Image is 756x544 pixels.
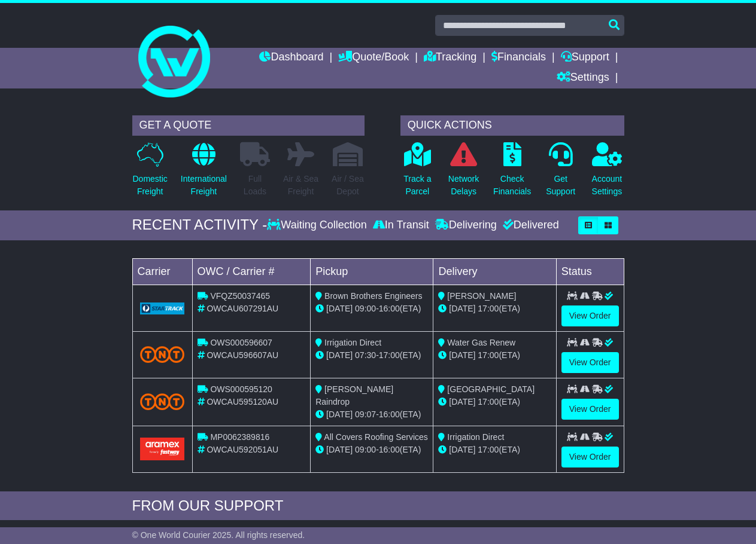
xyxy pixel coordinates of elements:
div: - (ETA) [315,349,428,362]
a: GetSupport [545,142,576,204]
p: Air / Sea Depot [332,173,364,198]
a: InternationalFreight [180,142,227,204]
span: 17:00 [478,397,499,407]
p: Air & Sea Freight [283,173,318,198]
td: Delivery [433,258,556,285]
span: Brown Brothers Engineers [324,291,422,301]
a: Settings [557,68,609,88]
span: [DATE] [449,350,475,360]
a: AccountSettings [591,142,623,204]
span: OWCAU592051AU [207,445,278,454]
div: Delivered [500,219,559,232]
img: TNT_Domestic.png [140,393,185,409]
span: [DATE] [326,445,353,454]
span: OWS000595120 [210,384,272,394]
a: NetworkDelays [448,142,479,204]
span: OWCAU596607AU [207,350,278,360]
span: Irrigation Direct [324,338,381,347]
span: [GEOGRAPHIC_DATA] [447,384,535,394]
a: Financials [491,48,546,68]
a: View Order [561,447,619,467]
span: [DATE] [449,304,475,313]
div: Waiting Collection [267,219,369,232]
td: Status [556,258,624,285]
span: 07:30 [355,350,376,360]
td: Pickup [311,258,433,285]
div: RECENT ACTIVITY - [132,216,268,234]
a: View Order [561,352,619,373]
span: 09:00 [355,304,376,313]
p: Full Loads [240,173,270,198]
a: View Order [561,305,619,326]
div: QUICK ACTIONS [400,115,624,136]
a: Quote/Book [338,48,409,68]
div: - (ETA) [315,408,428,421]
span: 17:00 [478,304,499,313]
span: [DATE] [449,397,475,407]
span: 17:00 [478,445,499,454]
span: MP0062389816 [210,432,269,442]
span: All Covers Roofing Services [324,432,428,442]
img: Aramex.png [140,438,185,460]
a: CheckFinancials [493,142,532,204]
a: DomesticFreight [132,142,168,204]
span: 17:00 [478,350,499,360]
img: GetCarrierServiceLogo [140,302,185,314]
span: 16:00 [379,409,400,419]
a: Track aParcel [403,142,432,204]
span: 17:00 [379,350,400,360]
p: Track a Parcel [403,173,431,198]
span: 09:07 [355,409,376,419]
p: Network Delays [448,173,479,198]
span: Water Gas Renew [447,338,515,347]
span: © One World Courier 2025. All rights reserved. [132,530,305,540]
p: Domestic Freight [133,173,168,198]
span: [DATE] [326,409,353,419]
a: Support [561,48,609,68]
span: [PERSON_NAME] [447,291,516,301]
span: 09:00 [355,445,376,454]
a: Dashboard [259,48,323,68]
p: Account Settings [592,173,623,198]
span: OWCAU595120AU [207,397,278,407]
div: (ETA) [438,302,551,315]
div: GET A QUOTE [132,115,365,136]
span: [DATE] [449,445,475,454]
div: Delivering [432,219,500,232]
span: [DATE] [326,304,353,313]
div: - (ETA) [315,444,428,456]
a: Tracking [424,48,476,68]
img: TNT_Domestic.png [140,346,185,362]
td: OWC / Carrier # [192,258,311,285]
div: (ETA) [438,444,551,456]
a: View Order [561,399,619,420]
span: 16:00 [379,304,400,313]
span: VFQZ50037465 [210,291,270,301]
div: In Transit [370,219,432,232]
p: International Freight [181,173,227,198]
span: 16:00 [379,445,400,454]
td: Carrier [132,258,192,285]
p: Get Support [546,173,575,198]
div: FROM OUR SUPPORT [132,497,624,515]
p: Check Financials [493,173,531,198]
span: OWS000596607 [210,338,272,347]
span: [DATE] [326,350,353,360]
span: OWCAU607291AU [207,304,278,313]
span: Irrigation Direct [447,432,504,442]
span: [PERSON_NAME] Raindrop [315,384,393,407]
div: (ETA) [438,349,551,362]
div: (ETA) [438,396,551,408]
div: - (ETA) [315,302,428,315]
